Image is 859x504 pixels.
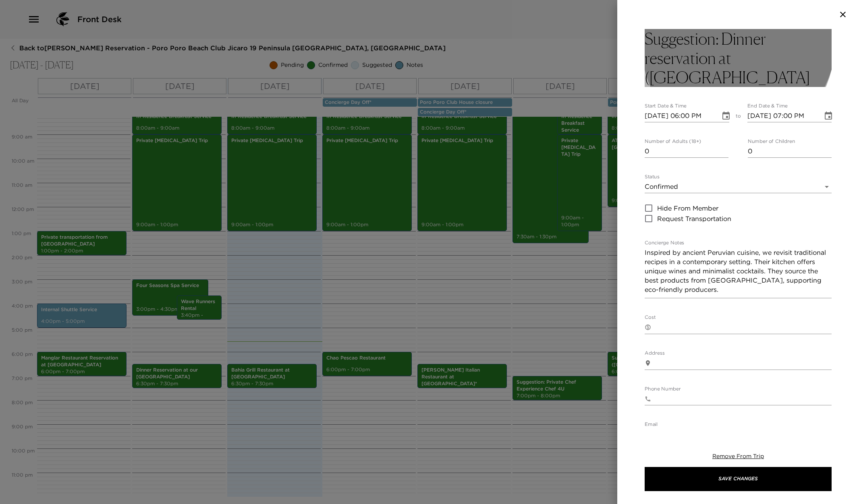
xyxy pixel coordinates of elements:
div: Confirmed [645,180,832,193]
label: Cost [645,314,656,321]
label: Number of Adults (18+) [645,138,701,145]
button: Choose date, selected date is Sep 4, 2025 [718,108,734,124]
button: Remove From Trip [712,452,764,461]
span: Hide From Member [657,203,718,213]
label: Number of Children [748,138,795,145]
button: Choose date, selected date is Sep 4, 2025 [820,108,836,124]
label: Start Date & Time [645,103,687,109]
label: Phone Number [645,386,681,392]
label: Email [645,421,658,428]
input: MM/DD/YYYY hh:mm aa [645,109,715,122]
span: Remove From Trip [712,452,764,460]
span: Request Transportation [657,214,731,223]
button: Save Changes [645,467,832,491]
span: to [736,113,741,122]
label: Status [645,174,660,180]
textarea: Inspired by ancient Peruvian cuisine, we revisit traditional recipes in a contemporary setting. T... [645,248,832,296]
button: Suggestion: Dinner reservation at ([GEOGRAPHIC_DATA] [645,29,832,87]
label: Address [645,350,665,357]
input: MM/DD/YYYY hh:mm aa [747,109,818,122]
label: End Date & Time [747,103,788,109]
label: Concierge Notes [645,240,684,246]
